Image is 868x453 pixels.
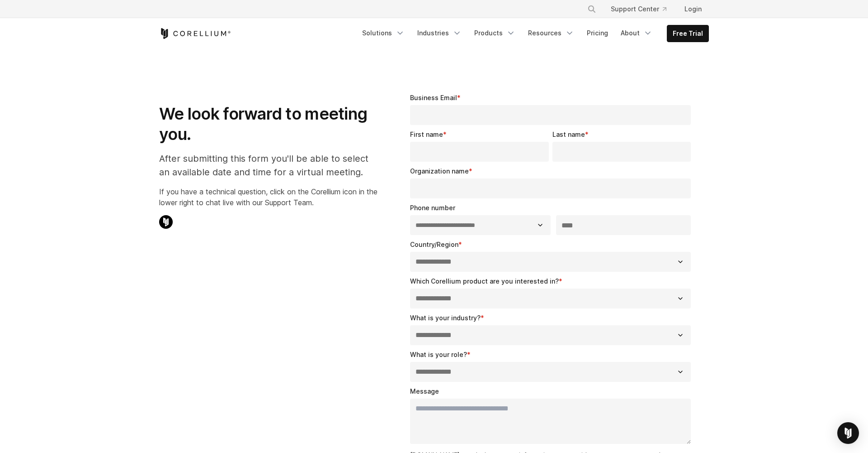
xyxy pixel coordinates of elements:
a: Solutions [357,25,410,41]
a: Free Trial [667,25,708,42]
a: Corellium Home [159,28,231,39]
p: After submitting this form you'll be able to select an available date and time for a virtual meet... [159,152,377,179]
div: Navigation Menu [357,25,709,42]
span: Phone number [410,204,455,212]
p: If you have a technical question, click on the Corellium icon in the lower right to chat live wit... [159,186,377,208]
a: Resources [523,25,580,41]
div: Navigation Menu [576,1,709,17]
h1: We look forward to meeting you. [159,104,377,145]
span: What is your industry? [410,314,481,322]
span: Last name [552,130,585,138]
a: Industries [412,25,467,41]
div: Open Intercom Messenger [837,422,859,444]
span: Organization name [410,167,469,175]
span: Message [410,387,439,395]
span: Country/Region [410,241,458,248]
img: Corellium Chat Icon [159,215,173,229]
span: What is your role? [410,351,467,358]
a: Pricing [581,25,613,41]
button: Search [584,1,600,17]
a: About [615,25,658,41]
a: Support Center [604,1,674,17]
span: First name [410,130,443,138]
span: Business Email [410,94,457,101]
a: Products [469,25,521,41]
span: Which Corellium product are you interested in? [410,277,559,285]
a: Login [677,1,709,17]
